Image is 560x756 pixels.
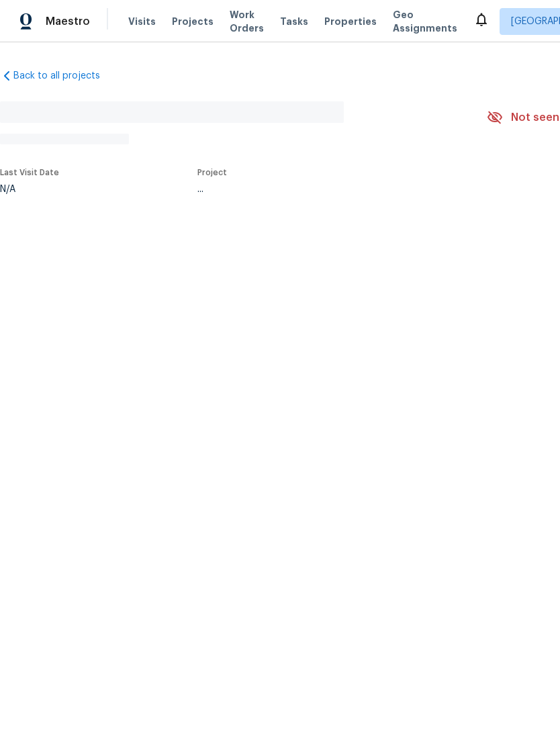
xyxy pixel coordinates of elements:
[128,15,156,28] span: Visits
[197,185,455,194] div: ...
[197,169,227,177] span: Project
[324,15,377,28] span: Properties
[280,17,308,26] span: Tasks
[46,15,90,28] span: Maestro
[230,8,264,35] span: Work Orders
[172,15,214,28] span: Projects
[393,8,457,35] span: Geo Assignments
